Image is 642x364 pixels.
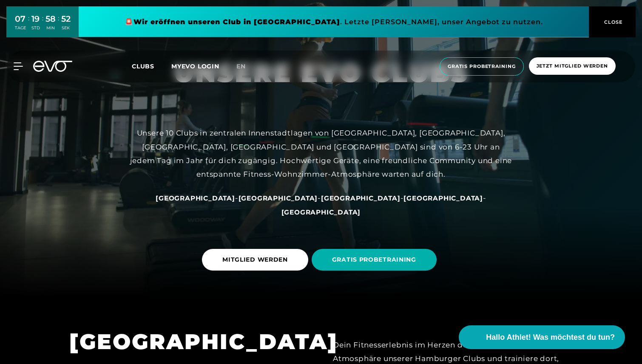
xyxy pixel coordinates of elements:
div: - - - - [130,191,512,219]
div: 52 [61,13,71,25]
a: MITGLIED WERDEN [202,243,312,277]
h1: [GEOGRAPHIC_DATA] [69,328,309,356]
div: : [42,14,43,36]
div: MIN [45,25,56,31]
span: [GEOGRAPHIC_DATA] [403,194,483,202]
span: [GEOGRAPHIC_DATA] [156,194,235,202]
div: TAGE [15,25,26,31]
span: GRATIS PROBETRAINING [332,255,416,264]
div: 07 [15,13,26,25]
span: en [236,62,246,70]
button: Hallo Athlet! Was möchtest du tun? [459,325,625,349]
a: Gratis Probetraining [437,57,526,76]
span: MITGLIED WERDEN [222,255,288,264]
a: en [236,62,256,71]
div: : [58,14,59,36]
a: GRATIS PROBETRAINING [312,243,440,277]
a: [GEOGRAPHIC_DATA] [156,194,235,202]
a: MYEVO LOGIN [171,62,219,70]
span: Hallo Athlet! Was möchtest du tun? [486,332,615,343]
span: CLOSE [602,18,623,26]
a: [GEOGRAPHIC_DATA] [281,208,361,216]
span: [GEOGRAPHIC_DATA] [239,194,318,202]
div: : [28,14,29,36]
a: [GEOGRAPHIC_DATA] [321,194,401,202]
span: Jetzt Mitglied werden [537,62,608,70]
a: Jetzt Mitglied werden [526,57,618,76]
span: Gratis Probetraining [448,63,516,70]
button: CLOSE [589,6,636,37]
a: Clubs [132,62,171,70]
div: 58 [45,13,56,25]
div: 19 [31,13,40,25]
span: [GEOGRAPHIC_DATA] [321,194,401,202]
a: [GEOGRAPHIC_DATA] [403,194,483,202]
a: [GEOGRAPHIC_DATA] [239,194,318,202]
span: Clubs [132,62,154,70]
div: SEK [61,25,71,31]
div: STD [31,25,40,31]
div: Unsere 10 Clubs in zentralen Innenstadtlagen von [GEOGRAPHIC_DATA], [GEOGRAPHIC_DATA], [GEOGRAPHI... [130,126,512,181]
